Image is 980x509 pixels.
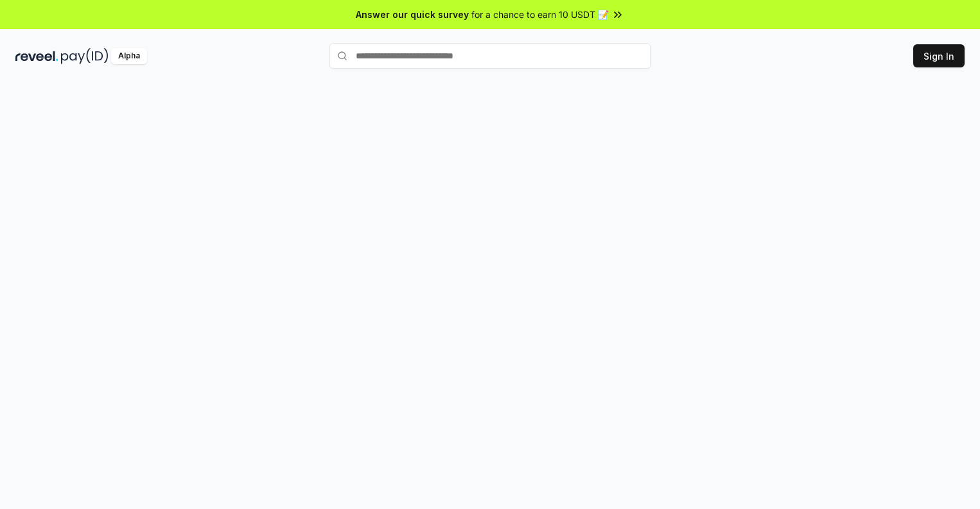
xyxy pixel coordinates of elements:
[15,48,58,64] img: reveel_dark
[471,8,609,21] span: for a chance to earn 10 USDT 📝
[111,48,147,64] div: Alpha
[356,8,469,21] span: Answer our quick survey
[61,48,109,64] img: pay_id
[913,44,965,67] button: Sign In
